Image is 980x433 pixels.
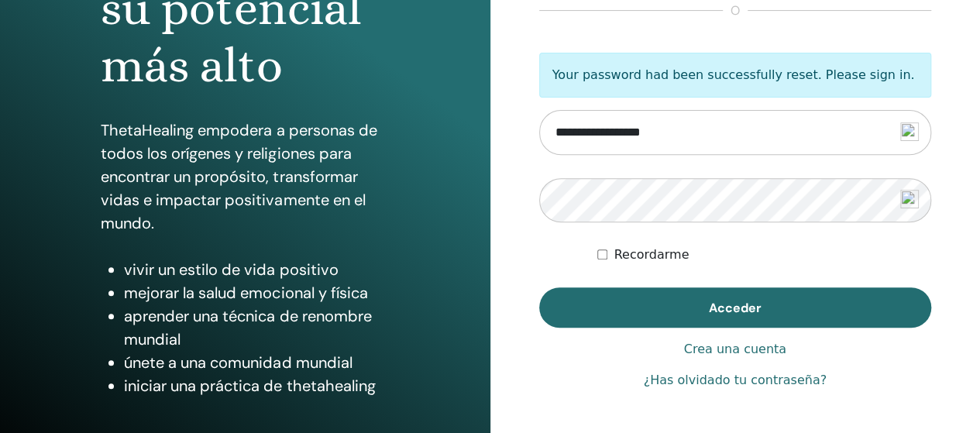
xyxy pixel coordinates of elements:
[101,119,389,235] p: ThetaHealing empodera a personas de todos los orígenes y religiones para encontrar un propósito, ...
[539,53,932,98] p: Your password had been successfully reset. Please sign in.
[644,371,827,390] a: ¿Has olvidado tu contraseña?
[614,246,689,264] label: Recordarme
[900,122,919,141] img: npw-badge-icon-locked.svg
[124,304,389,351] li: aprender una técnica de renombre mundial
[124,281,389,304] li: mejorar la salud emocional y física
[900,190,919,208] img: npw-badge-icon-locked.svg
[684,340,786,359] a: Crea una cuenta
[709,300,762,316] span: Acceder
[539,287,932,328] button: Acceder
[124,351,389,374] li: únete a una comunidad mundial
[723,2,748,20] span: o
[124,374,389,397] li: iniciar una práctica de thetahealing
[124,258,389,281] li: vivir un estilo de vida positivo
[597,246,931,264] div: Mantenerme autenticado indefinidamente o hasta cerrar la sesión manualmente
